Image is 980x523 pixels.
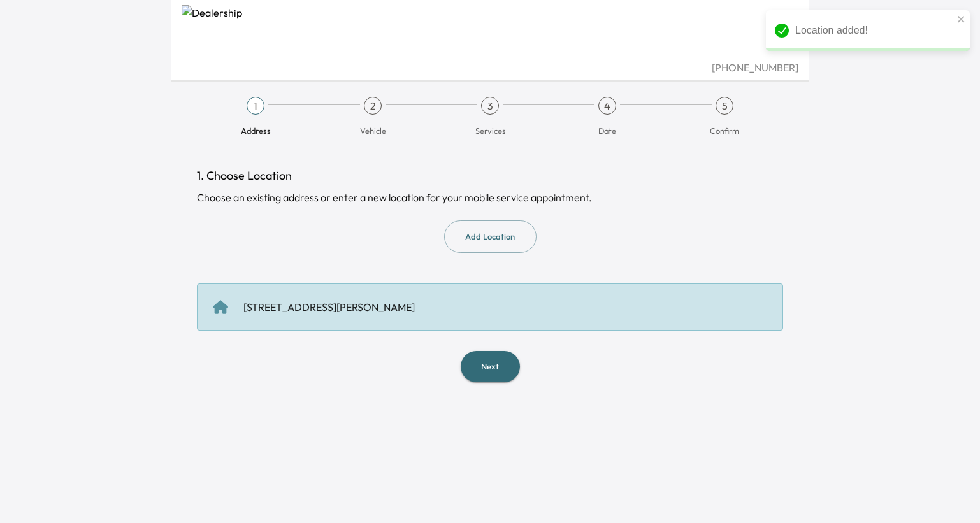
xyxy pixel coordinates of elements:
[766,10,970,51] div: Location added!
[475,125,505,136] span: Services
[247,97,264,115] div: 1
[598,125,616,136] span: Date
[716,97,733,115] div: 5
[241,125,271,136] span: Address
[364,97,382,115] div: 2
[481,97,499,115] div: 3
[710,125,739,136] span: Confirm
[197,167,783,185] h1: 1. Choose Location
[360,125,386,136] span: Vehicle
[598,97,616,115] div: 4
[444,220,537,253] button: Add Location
[957,14,966,24] button: close
[243,299,415,315] div: [STREET_ADDRESS][PERSON_NAME]
[197,190,783,205] div: Choose an existing address or enter a new location for your mobile service appointment.
[182,60,798,75] div: [PHONE_NUMBER]
[461,351,520,382] button: Next
[182,5,798,60] img: Dealership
